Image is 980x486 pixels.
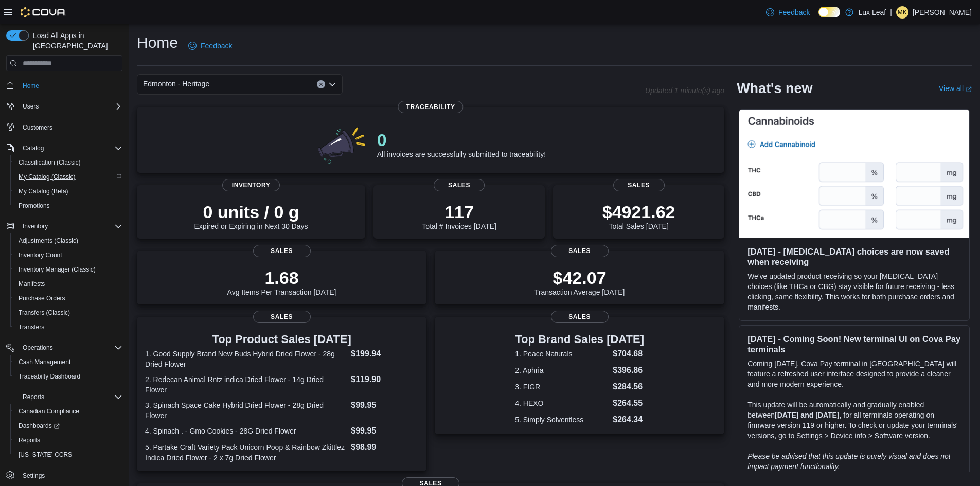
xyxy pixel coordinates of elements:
[14,235,82,247] a: Adjustments (Classic)
[377,130,546,150] p: 0
[19,451,72,459] span: [US_STATE] CCRS
[613,413,644,426] dd: $264.34
[23,393,44,401] span: Reports
[19,391,48,403] button: Reports
[645,86,724,95] p: Updated 1 minute(s) ago
[551,311,609,323] span: Sales
[10,277,127,291] button: Manifests
[23,344,53,352] span: Operations
[10,369,127,384] button: Traceabilty Dashboard
[19,220,52,232] button: Inventory
[747,271,961,312] p: We've updated product receiving so your [MEDICAL_DATA] choices (like THCa or CBG) stay visible fo...
[515,349,609,359] dt: 1. Peace Naturals
[2,120,127,135] button: Customers
[19,323,44,331] span: Transfers
[14,356,122,368] span: Cash Management
[10,433,127,447] button: Reports
[14,405,83,418] a: Canadian Compliance
[21,7,66,17] img: Cova
[19,341,57,354] button: Operations
[19,251,62,259] span: Inventory Count
[19,372,80,381] span: Traceabilty Dashboard
[19,100,122,113] span: Users
[19,391,122,403] span: Reports
[515,333,644,346] h3: Top Brand Sales [DATE]
[14,278,49,290] a: Manifests
[19,220,122,232] span: Inventory
[515,398,609,408] dt: 4. HEXO
[19,422,60,430] span: Dashboards
[19,358,70,366] span: Cash Management
[14,249,66,261] a: Inventory Count
[10,419,127,433] a: Dashboards
[14,200,54,212] a: Promotions
[818,17,819,18] span: Dark Mode
[137,32,178,53] h1: Home
[613,397,644,409] dd: $264.55
[613,364,644,376] dd: $396.86
[14,263,122,276] span: Inventory Manager (Classic)
[898,6,907,19] span: MK
[19,158,81,167] span: Classification (Classic)
[10,233,127,248] button: Adjustments (Classic)
[10,262,127,277] button: Inventory Manager (Classic)
[14,278,122,290] span: Manifests
[23,144,44,152] span: Catalog
[19,202,50,210] span: Promotions
[29,30,122,51] span: Load All Apps in [GEOGRAPHIC_DATA]
[351,348,418,360] dd: $199.94
[14,307,74,319] a: Transfers (Classic)
[14,235,122,247] span: Adjustments (Classic)
[14,249,122,261] span: Inventory Count
[2,99,127,114] button: Users
[145,442,347,463] dt: 5. Partake Craft Variety Pack Unicorn Poop & Rainbow Zkittlez Indica Dried Flower - 2 x 7g Dried ...
[143,78,209,90] span: Edmonton - Heritage
[775,411,839,419] strong: [DATE] and [DATE]
[19,142,122,154] span: Catalog
[14,200,122,212] span: Promotions
[778,7,810,17] span: Feedback
[23,472,45,480] span: Settings
[14,321,122,333] span: Transfers
[14,171,80,183] a: My Catalog (Classic)
[19,469,122,482] span: Settings
[184,35,236,56] a: Feedback
[14,448,122,461] span: Washington CCRS
[145,426,347,436] dt: 4. Spinach . - Gmo Cookies - 28G Dried Flower
[201,41,232,51] span: Feedback
[14,370,84,383] a: Traceabilty Dashboard
[818,7,840,17] input: Dark Mode
[2,78,127,93] button: Home
[14,420,64,432] a: Dashboards
[14,185,73,197] a: My Catalog (Beta)
[613,381,644,393] dd: $284.56
[14,321,48,333] a: Transfers
[14,263,100,276] a: Inventory Manager (Classic)
[10,248,127,262] button: Inventory Count
[328,80,336,88] button: Open list of options
[253,311,311,323] span: Sales
[23,222,48,230] span: Inventory
[23,102,39,111] span: Users
[966,86,972,93] svg: External link
[2,141,127,155] button: Catalog
[613,348,644,360] dd: $704.68
[859,6,886,19] p: Lux Leaf
[10,355,127,369] button: Cash Management
[351,399,418,411] dd: $99.95
[19,121,57,134] a: Customers
[10,199,127,213] button: Promotions
[145,374,347,395] dt: 2. Redecan Animal Rntz indica Dried Flower - 14g Dried Flower
[10,184,127,199] button: My Catalog (Beta)
[10,404,127,419] button: Canadian Compliance
[14,370,122,383] span: Traceabilty Dashboard
[14,185,122,197] span: My Catalog (Beta)
[14,292,69,304] a: Purchase Orders
[890,6,892,19] p: |
[19,237,78,245] span: Adjustments (Classic)
[19,280,45,288] span: Manifests
[145,349,347,369] dt: 1. Good Supply Brand New Buds Hybrid Dried Flower - 28g Dried Flower
[23,82,39,90] span: Home
[913,6,972,19] p: [PERSON_NAME]
[14,420,122,432] span: Dashboards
